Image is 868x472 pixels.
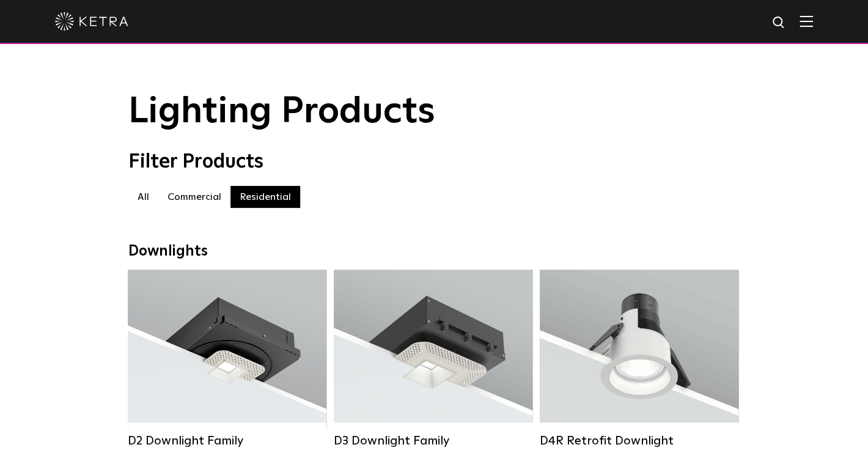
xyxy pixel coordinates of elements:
div: D4R Retrofit Downlight [540,433,738,448]
label: All [128,186,158,208]
img: search icon [771,15,787,31]
img: Hamburger%20Nav.svg [800,15,813,27]
div: Downlights [128,243,740,260]
label: Residential [230,186,300,208]
label: Commercial [158,186,230,208]
div: Filter Products [128,150,740,174]
div: D2 Downlight Family [128,433,326,448]
a: D3 Downlight Family Lumen Output:700 / 900 / 1100Colors:White / Black / Silver / Bronze / Paintab... [334,270,532,448]
a: D4R Retrofit Downlight Lumen Output:800Colors:White / BlackBeam Angles:15° / 25° / 40° / 60°Watta... [540,270,738,448]
span: Lighting Products [128,94,435,130]
div: D3 Downlight Family [334,433,532,448]
img: ketra-logo-2019-white [55,12,128,31]
a: D2 Downlight Family Lumen Output:1200Colors:White / Black / Gloss Black / Silver / Bronze / Silve... [128,270,326,448]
